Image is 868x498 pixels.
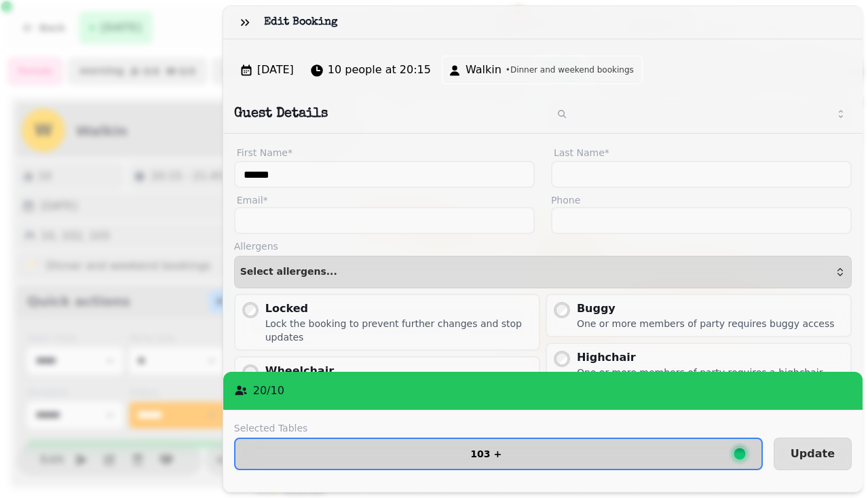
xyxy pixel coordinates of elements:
span: 10 people at 20:15 [328,62,431,78]
label: Phone [551,193,852,207]
label: First Name* [234,145,535,161]
p: 103 + [470,449,502,459]
label: Email* [234,193,535,207]
label: Selected Tables [234,421,763,435]
span: Select allergens... [240,267,337,277]
button: Update [774,438,852,470]
label: Last Name* [551,145,852,161]
span: [DATE] [257,62,294,78]
div: Locked [265,301,533,317]
span: Update [791,448,835,459]
div: Buggy [577,301,835,317]
div: Highchair [577,349,823,366]
div: One or more members of party requires buggy access [577,317,835,330]
h3: Edit Booking [264,14,343,31]
button: 103 + [234,438,763,470]
div: One or more members of party requires a highchair [577,366,823,379]
p: 20 / 10 [253,383,284,399]
h2: Guest Details [234,104,537,123]
div: Wheelchair [265,363,533,379]
button: Select allergens... [234,256,852,288]
div: Lock the booking to prevent further changes and stop updates [265,317,533,344]
label: Allergens [234,240,852,253]
span: • Dinner and weekend bookings [506,64,634,75]
span: Walkin [466,62,502,78]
